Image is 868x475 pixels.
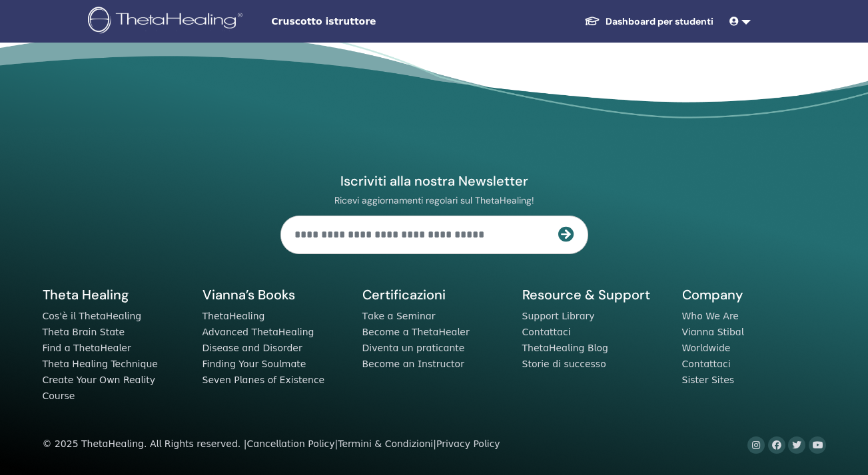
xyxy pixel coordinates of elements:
[682,343,731,353] a: Worldwide
[584,15,600,27] img: graduation-cap-white.svg
[246,438,334,449] a: Cancellation Policy
[522,311,595,321] a: Support Library
[43,343,131,353] a: Find a ThetaHealer
[280,194,588,206] p: Ricevi aggiornamenti regolari sul ThetaHealing!
[338,438,433,449] a: Termini & Condizioni
[203,311,265,321] a: ThetaHealing
[362,311,436,321] a: Take a Seminar
[682,375,735,385] a: Sister Sites
[43,327,125,337] a: Theta Brain State
[203,286,346,303] h5: Vianna’s Books
[362,343,465,353] a: Diventa un praticante
[574,9,724,34] a: Dashboard per studenti
[522,327,571,337] a: Contattaci
[43,286,187,303] h5: Theta Healing
[43,436,500,452] div: © 2025 ThetaHealing. All Rights reserved. | | |
[682,311,739,321] a: Who We Are
[522,359,606,369] a: Storie di successo
[522,343,608,353] a: ThetaHealing Blog
[88,7,247,37] img: logo.png
[271,15,471,29] span: Cruscotto istruttore
[43,311,142,321] a: Cos'è il ThetaHealing
[43,375,156,401] a: Create Your Own Reality Course
[682,286,826,303] h5: Company
[203,343,302,353] a: Disease and Disorder
[362,286,506,303] h5: Certificazioni
[362,327,470,337] a: Become a ThetaHealer
[203,375,325,385] a: Seven Planes of Existence
[682,327,744,337] a: Vianna Stibal
[280,172,588,190] h4: Iscriviti alla nostra Newsletter
[362,359,464,369] a: Become an Instructor
[436,438,500,449] a: Privacy Policy
[203,359,306,369] a: Finding Your Soulmate
[203,327,314,337] a: Advanced ThetaHealing
[43,359,158,369] a: Theta Healing Technique
[522,286,666,303] h5: Resource & Support
[682,359,731,369] a: Contattaci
